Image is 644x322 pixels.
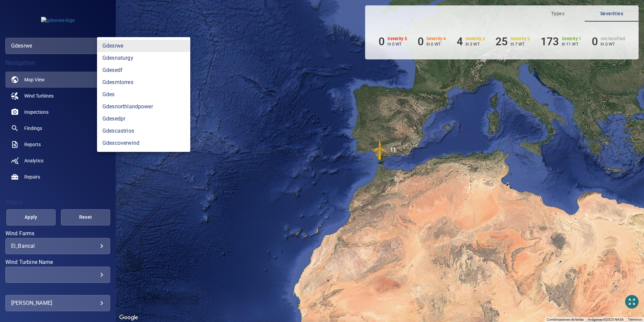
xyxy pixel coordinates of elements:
a: gdesedpr [97,113,190,125]
a: gdesrwe [97,40,190,52]
a: gdes [97,88,190,101]
a: gdescoverwind [97,137,190,149]
a: gdesedf [97,64,190,76]
a: gdescastrios [97,125,190,137]
a: gdesnaturgy [97,52,190,64]
a: gdesmtorres [97,76,190,88]
a: gdesnorthlandpower [97,101,190,113]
